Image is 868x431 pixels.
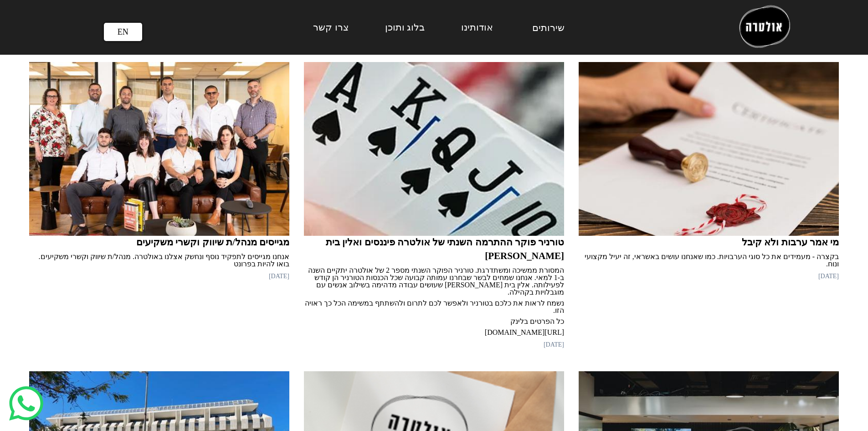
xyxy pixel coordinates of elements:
[29,253,289,268] p: אנחנו מגייסים לתפקיד נוסף ונחשק אצלנו באולטרה. מנהל/ת שיווק וקשרי משקיעים. בואו להיות בפרונט
[29,271,289,281] div: [DATE]
[29,236,289,249] h3: מגייסים מנהל/ת שיווק וקשרי משקיעים
[304,55,564,349] a: טורניר הפוקר השנתי של אולטרה פיננסיםטורניר פוקר ההתרמה השנתי של אולטרה פיננסים ואלין בית [PERSON_...
[579,55,839,236] img: letter of guarentee
[579,236,839,249] h3: מי אמר ערבות ולא קיבל
[104,23,142,41] a: EN
[461,22,493,33] a: אודותינו
[304,236,564,263] h3: טורניר פוקר ההתרמה השנתי של אולטרה פיננסים ואלין בית [PERSON_NAME]
[304,267,564,296] p: המסורת ממשיכה ומשתדרגת. טורניר הפוקר השנתי מספר 2 של אולטרה יתקיים השנה ב-1 למאי. אנחנו שמחים לבש...
[304,55,564,236] img: טורניר הפוקר השנתי של אולטרה פיננסים
[529,22,567,34] button: שירותים
[313,22,348,33] a: צרו קשר
[29,55,289,236] img: join the team
[304,329,564,336] p: [URL][DOMAIN_NAME]
[579,55,839,281] a: letter of guarenteeמי אמר ערבות ולא קיבלבקצרה - מעמידים את כל סוגי הערבויות. כמו שאנחנו עושים באש...
[304,300,564,314] p: נשמח לראות את כלכם בטורניר ולאפשר לכם לתרום ולהשתתף במשימה הכל כך ראויה הזו.
[579,271,839,281] div: [DATE]
[385,22,425,33] a: בלוג ותוכן
[29,55,289,281] a: join the teamמגייסים מנהל/ת שיווק וקשרי משקיעיםאנחנו מגייסים לתפקיד נוסף ונחשק אצלנו באולטרה. מנה...
[304,340,564,349] div: [DATE]
[304,318,564,325] p: כל הפרטים בלינק
[579,253,839,268] p: בקצרה - מעמידים את כל סוגי הערבויות. כמו שאנחנו עושים באשראי, זה יעיל מקצועי ונוח.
